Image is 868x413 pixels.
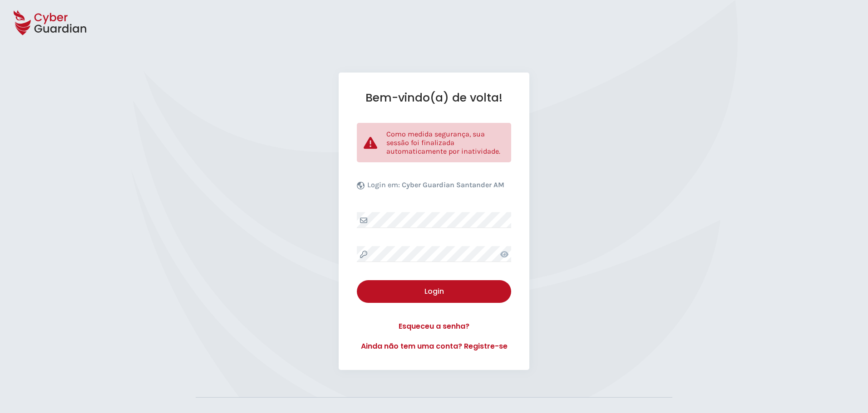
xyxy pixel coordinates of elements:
p: Login em: [367,180,504,194]
b: Cyber Guardian Santander AM [402,180,504,189]
h1: Bem-vindo(a) de volta! [357,91,511,105]
button: Login [357,280,511,303]
p: Como medida segurança, sua sessão foi finalizada automaticamente por inatividade. [386,130,504,155]
a: Esqueceu a senha? [357,321,511,332]
a: Ainda não tem uma conta? Registre-se [357,341,511,352]
div: Login [364,286,504,297]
